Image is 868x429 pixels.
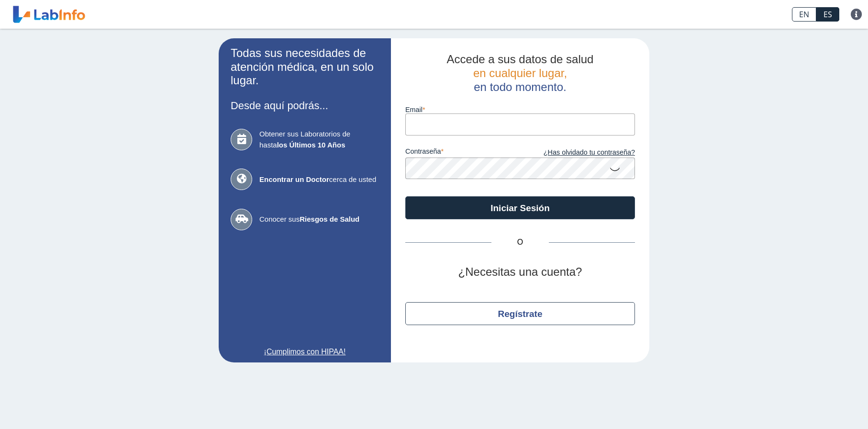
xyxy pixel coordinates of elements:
b: Riesgos de Salud [300,215,359,223]
span: O [491,237,549,248]
h3: Desde aquí podrás... [231,100,379,112]
b: Encontrar un Doctor [259,175,329,183]
a: ES [816,7,839,22]
label: contraseña [405,147,520,158]
b: los Últimos 10 Años [277,141,345,149]
a: ¡Cumplimos con HIPAA! [231,346,379,358]
button: Regístrate [405,302,635,325]
span: cerca de usted [259,174,379,185]
button: Iniciar Sesión [405,196,635,219]
h2: Todas sus necesidades de atención médica, en un solo lugar. [231,46,379,88]
a: EN [792,7,816,22]
a: ¿Has olvidado tu contraseña? [520,147,635,158]
h2: ¿Necesitas una cuenta? [405,265,635,279]
span: Accede a sus datos de salud [447,53,594,66]
span: Conocer sus [259,214,379,225]
label: email [405,106,635,113]
span: en cualquier lugar, [473,67,567,79]
span: Obtener sus Laboratorios de hasta [259,129,379,150]
span: en todo momento. [474,80,566,93]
